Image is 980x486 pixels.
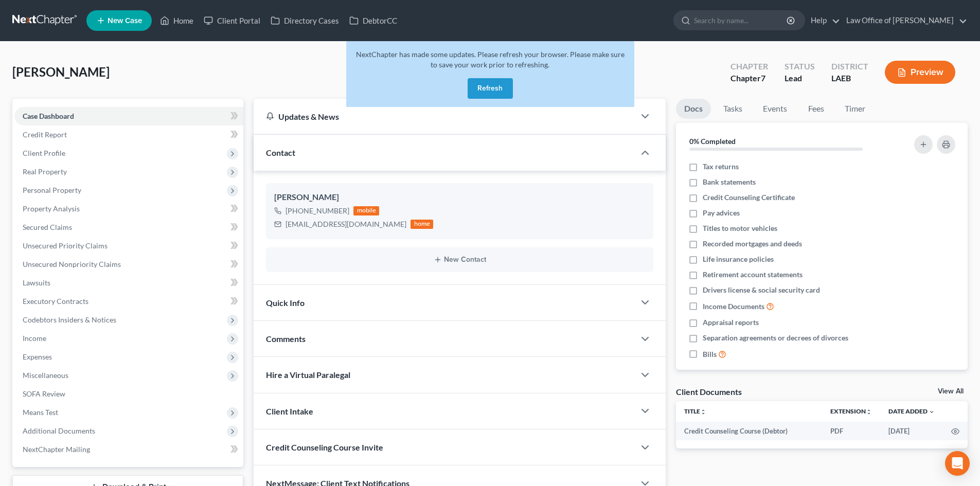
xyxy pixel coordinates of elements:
[703,254,774,264] span: Life insurance policies
[885,61,955,84] button: Preview
[14,440,243,459] a: NextChapter Mailing
[23,445,90,454] span: NextChapter Mailing
[274,256,645,264] button: New Contact
[703,317,759,328] span: Appraisal reports
[806,11,840,30] a: Help
[945,451,970,476] div: Open Intercom Messenger
[266,111,622,122] div: Updates & News
[23,223,72,231] span: Secured Claims
[14,107,243,125] a: Case Dashboard
[266,370,350,380] span: Hire a Virtual Paralegal
[356,50,625,69] span: NextChapter has made some updates. Please refresh your browser. Please make sure to save your wor...
[23,241,108,250] span: Unsecured Priority Claims
[266,406,313,416] span: Client Intake
[715,99,751,119] a: Tasks
[23,260,121,268] span: Unsecured Nonpriority Claims
[822,422,880,440] td: PDF
[23,186,81,194] span: Personal Property
[785,73,815,84] div: Lead
[286,206,349,216] div: [PHONE_NUMBER]
[23,112,74,120] span: Case Dashboard
[23,204,80,213] span: Property Analysis
[694,11,788,30] input: Search by name...
[703,161,739,172] span: Tax returns
[703,285,820,295] span: Drivers license & social security card
[830,407,872,415] a: Extensionunfold_more
[703,301,764,312] span: Income Documents
[703,269,803,280] span: Retirement account statements
[23,315,116,324] span: Codebtors Insiders & Notices
[468,78,513,99] button: Refresh
[265,11,344,30] a: Directory Cases
[703,223,777,233] span: Titles to motor vehicles
[14,292,243,311] a: Executory Contracts
[266,334,306,344] span: Comments
[676,99,711,119] a: Docs
[676,386,742,397] div: Client Documents
[14,274,243,292] a: Lawsuits
[703,349,717,359] span: Bills
[700,409,706,415] i: unfold_more
[880,422,943,440] td: [DATE]
[836,99,874,119] a: Timer
[866,409,872,415] i: unfold_more
[344,11,402,30] a: DebtorCC
[155,11,199,30] a: Home
[14,125,243,144] a: Credit Report
[755,99,795,119] a: Events
[831,61,868,73] div: District
[929,409,935,415] i: expand_more
[831,73,868,84] div: LAEB
[689,137,736,146] strong: 0% Completed
[14,255,243,274] a: Unsecured Nonpriority Claims
[286,219,406,229] div: [EMAIL_ADDRESS][DOMAIN_NAME]
[23,167,67,176] span: Real Property
[676,422,822,440] td: Credit Counseling Course (Debtor)
[199,11,265,30] a: Client Portal
[108,17,142,25] span: New Case
[14,237,243,255] a: Unsecured Priority Claims
[23,371,68,380] span: Miscellaneous
[411,220,433,229] div: home
[761,73,765,83] span: 7
[23,389,65,398] span: SOFA Review
[14,385,243,403] a: SOFA Review
[23,408,58,417] span: Means Test
[730,61,768,73] div: Chapter
[730,73,768,84] div: Chapter
[703,192,795,203] span: Credit Counseling Certificate
[23,278,50,287] span: Lawsuits
[266,442,383,452] span: Credit Counseling Course Invite
[799,99,832,119] a: Fees
[266,148,295,157] span: Contact
[12,64,110,79] span: [PERSON_NAME]
[14,218,243,237] a: Secured Claims
[703,208,740,218] span: Pay advices
[684,407,706,415] a: Titleunfold_more
[888,407,935,415] a: Date Added expand_more
[353,206,379,215] div: mobile
[703,333,848,343] span: Separation agreements or decrees of divorces
[785,61,815,73] div: Status
[841,11,967,30] a: Law Office of [PERSON_NAME]
[23,149,65,157] span: Client Profile
[703,239,802,249] span: Recorded mortgages and deeds
[23,334,46,343] span: Income
[23,426,95,435] span: Additional Documents
[266,298,305,308] span: Quick Info
[23,297,88,305] span: Executory Contracts
[14,200,243,218] a: Property Analysis
[938,388,964,395] a: View All
[23,352,52,361] span: Expenses
[274,191,645,204] div: [PERSON_NAME]
[23,130,67,139] span: Credit Report
[703,177,756,187] span: Bank statements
